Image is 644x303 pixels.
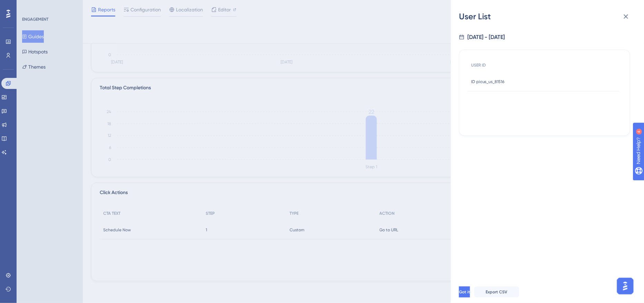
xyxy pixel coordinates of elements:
[474,286,519,297] button: Export CSV
[486,289,508,295] span: Export CSV
[467,33,505,41] div: [DATE] - [DATE]
[459,289,470,295] span: Got it
[16,2,43,10] span: Need Help?
[459,286,470,297] button: Got it
[459,11,636,22] div: User List
[48,3,50,9] div: 4
[471,62,486,68] span: USER ID
[471,79,505,84] span: ID picus_us_81516
[615,276,636,296] iframe: UserGuiding AI Assistant Launcher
